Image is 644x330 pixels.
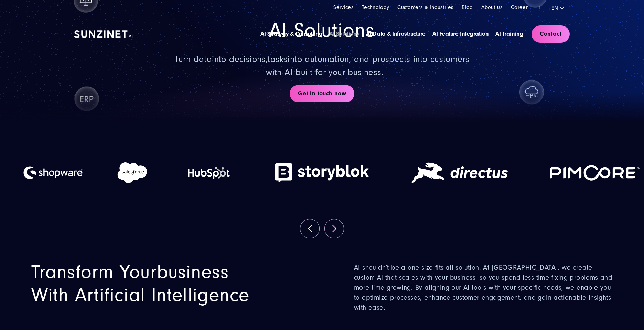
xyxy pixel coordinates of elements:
span: , [266,54,268,64]
img: logo_storyblok_white | AI Solutions SUNZINET [270,150,374,195]
img: logo_directus_white | AI Solutions SUNZINET [408,150,511,195]
span: Transform [31,261,114,283]
a: Blog [462,4,473,10]
img: hubspot-logo_white | AI Solutions SUNZINET [182,150,236,195]
span: decisions [229,54,266,64]
img: salesforce-logo_white | AI Solutions SUNZINET [117,150,147,195]
button: Next [325,219,344,238]
a: AI Strategy & Consulting [260,30,322,38]
a: AI Feature Integration [432,30,489,38]
a: AI Solutions [329,30,359,38]
a: Technology [362,4,389,10]
a: Get in touch now [290,85,354,102]
img: shopware-logo_white | AI Solutions SUNZINET [23,150,83,195]
a: Career [511,4,528,10]
span: business with Artificial Intelligence [31,261,249,306]
span: AI shouldn’t be a one-size-fits-all solution. At [GEOGRAPHIC_DATA], we create custom AI that scal... [354,264,612,311]
a: AI Data & Infrastructure [366,30,426,38]
span: tasks [268,54,288,64]
a: Customers & Industries [397,4,453,10]
span: into [212,54,226,64]
div: Navigation Menu [333,3,528,11]
img: logo_pimcore_white | AI Solutions SUNZINET [546,150,644,195]
div: Navigation Menu [260,30,523,39]
a: Contact [532,25,570,43]
span: Turn data [175,54,212,64]
img: SUNZINET AI Logo [74,30,133,38]
span: your [120,261,157,283]
span: into automation, and prospects into customers—with AI built for your business. [260,54,469,77]
a: AI Training [495,30,523,38]
a: About us [481,4,503,10]
a: Services [333,4,354,10]
button: Previous [300,219,319,238]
